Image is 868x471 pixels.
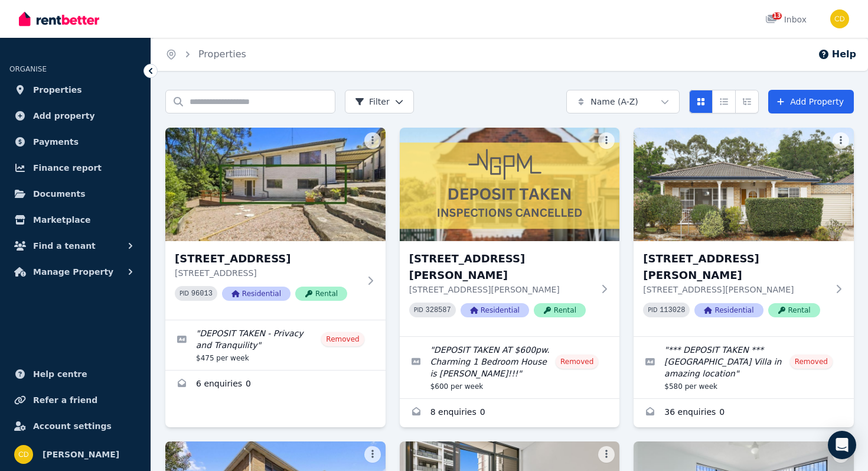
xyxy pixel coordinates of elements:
[566,90,680,113] button: Name (A-Z)
[165,320,386,370] a: Edit listing: DEPOSIT TAKEN - Privacy and Tranquility
[33,135,79,149] span: Payments
[590,96,638,108] span: Name (A-Z)
[151,38,260,71] nav: Breadcrumb
[409,251,594,284] h3: [STREET_ADDRESS][PERSON_NAME]
[9,388,141,412] a: Refer a friend
[33,213,90,227] span: Marketplace
[598,446,615,463] button: More options
[765,14,807,25] div: Inbox
[9,234,141,258] button: Find a tenant
[9,362,141,386] a: Help centre
[735,90,759,113] button: Expanded list view
[33,367,87,381] span: Help centre
[175,251,360,267] h3: [STREET_ADDRESS]
[689,90,759,113] div: View options
[33,419,112,433] span: Account settings
[175,267,360,279] p: [STREET_ADDRESS]
[461,303,529,317] span: Residential
[833,132,849,149] button: More options
[9,182,141,206] a: Documents
[534,303,586,317] span: Rental
[772,12,782,20] span: 13
[19,10,99,28] img: RentBetter
[634,337,854,398] a: Edit listing: *** DEPOSIT TAKEN *** Unique Bayside Villa in amazing location
[222,287,291,301] span: Residential
[712,90,736,113] button: Compact list view
[694,303,763,317] span: Residential
[634,399,854,427] a: Enquiries for 1/5 Kings Road, Brighton-Le-Sands
[598,132,615,149] button: More options
[400,399,620,427] a: Enquiries for 1/2 Eric Street, Lilyfield
[643,251,828,284] h3: [STREET_ADDRESS][PERSON_NAME]
[33,161,102,175] span: Finance report
[9,65,47,73] span: ORGANISE
[9,156,141,180] a: Finance report
[768,303,820,317] span: Rental
[768,90,854,113] a: Add Property
[355,96,390,108] span: Filter
[364,446,381,463] button: More options
[165,128,386,241] img: 1/1A Neptune Street, Padstow
[409,284,594,295] p: [STREET_ADDRESS][PERSON_NAME]
[400,128,620,336] a: 1/2 Eric Street, Lilyfield[STREET_ADDRESS][PERSON_NAME][STREET_ADDRESS][PERSON_NAME]PID 328587Res...
[33,187,86,201] span: Documents
[9,78,141,102] a: Properties
[9,208,141,232] a: Marketplace
[33,265,113,279] span: Manage Property
[9,130,141,154] a: Payments
[9,260,141,284] button: Manage Property
[14,445,33,464] img: Chris Dimitropoulos
[165,128,386,320] a: 1/1A Neptune Street, Padstow[STREET_ADDRESS][STREET_ADDRESS]PID 96013ResidentialRental
[345,90,414,113] button: Filter
[414,307,423,313] small: PID
[648,307,657,313] small: PID
[660,306,685,314] code: 113028
[33,109,95,123] span: Add property
[180,290,189,297] small: PID
[165,371,386,399] a: Enquiries for 1/1A Neptune Street, Padstow
[198,48,246,60] a: Properties
[364,132,381,149] button: More options
[9,104,141,128] a: Add property
[400,337,620,398] a: Edit listing: DEPOSIT TAKEN AT $600pw. Charming 1 Bedroom House is Lilyfield!!!
[689,90,713,113] button: Card view
[828,431,856,459] div: Open Intercom Messenger
[426,306,451,314] code: 328587
[43,447,119,462] span: [PERSON_NAME]
[191,290,213,298] code: 96013
[33,393,97,407] span: Refer a friend
[830,9,849,28] img: Chris Dimitropoulos
[33,239,96,253] span: Find a tenant
[634,128,854,336] a: 1/5 Kings Road, Brighton-Le-Sands[STREET_ADDRESS][PERSON_NAME][STREET_ADDRESS][PERSON_NAME]PID 11...
[643,284,828,295] p: [STREET_ADDRESS][PERSON_NAME]
[400,128,620,241] img: 1/2 Eric Street, Lilyfield
[634,128,854,241] img: 1/5 Kings Road, Brighton-Le-Sands
[33,83,82,97] span: Properties
[295,287,347,301] span: Rental
[818,47,856,61] button: Help
[9,414,141,438] a: Account settings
